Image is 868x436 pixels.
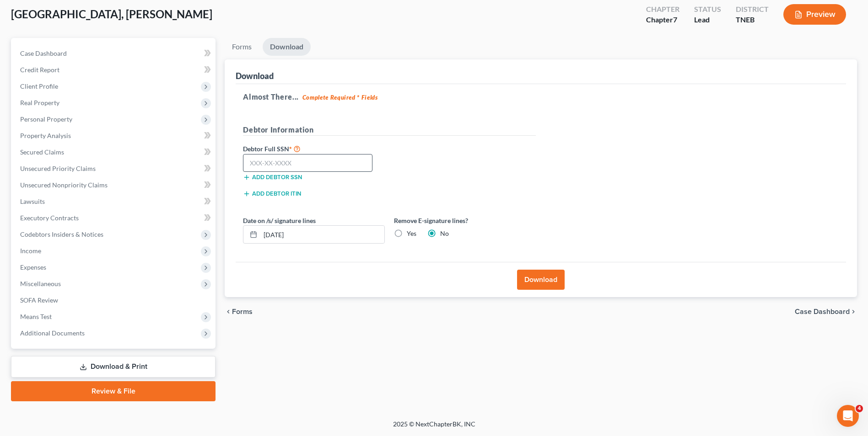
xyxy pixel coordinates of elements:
div: TNEB [736,15,769,25]
span: 7 [673,15,677,24]
span: Secured Claims [20,148,64,156]
span: 4 [856,405,863,412]
a: Secured Claims [13,144,216,160]
span: Unsecured Nonpriority Claims [20,181,108,189]
label: Remove E-signature lines? [394,216,536,225]
span: Executory Contracts [20,214,79,222]
div: Chapter [646,4,679,15]
div: Status [694,4,721,15]
a: Property Analysis [13,128,216,144]
span: Income [20,247,41,255]
span: Unsecured Priority Claims [20,165,96,172]
input: MM/DD/YYYY [260,226,384,243]
a: Unsecured Nonpriority Claims [13,177,216,193]
span: SOFA Review [20,296,58,304]
i: chevron_right [850,308,857,315]
button: Add debtor SSN [243,174,302,181]
div: Download [236,70,274,81]
i: chevron_left [225,308,232,315]
span: Case Dashboard [20,49,67,57]
h5: Almost There... [243,91,839,102]
input: XXX-XX-XXXX [243,154,372,172]
span: Case Dashboard [795,308,850,315]
span: Means Test [20,313,52,320]
a: Unsecured Priority Claims [13,160,216,177]
a: Credit Report [13,62,216,78]
a: Download [263,38,311,56]
span: Additional Documents [20,329,85,337]
a: Lawsuits [13,193,216,210]
label: Yes [407,229,416,238]
a: Download & Print [11,356,216,378]
span: Personal Property [20,115,72,123]
button: Add debtor ITIN [243,190,301,197]
label: Date on /s/ signature lines [243,216,316,225]
div: Lead [694,15,721,25]
label: Debtor Full SSN [238,143,389,154]
span: Property Analysis [20,132,71,139]
button: Preview [783,4,846,25]
div: District [736,4,769,15]
a: Executory Contracts [13,210,216,226]
button: Download [517,270,565,290]
a: Forms [225,38,259,56]
span: Lawsuits [20,197,45,205]
a: Case Dashboard [13,45,216,62]
a: SOFA Review [13,292,216,308]
button: chevron_left Forms [225,308,265,315]
span: [GEOGRAPHIC_DATA], [PERSON_NAME] [11,7,212,21]
a: Case Dashboard chevron_right [795,308,857,315]
a: Review & File [11,381,216,401]
strong: Complete Required * Fields [302,94,378,101]
label: No [440,229,449,238]
span: Codebtors Insiders & Notices [20,230,103,238]
span: Miscellaneous [20,280,61,287]
span: Forms [232,308,253,315]
span: Client Profile [20,82,58,90]
span: Real Property [20,99,59,106]
span: Expenses [20,263,46,271]
h5: Debtor Information [243,124,536,136]
iframe: Intercom live chat [837,405,859,427]
div: 2025 © NextChapterBK, INC [173,420,695,436]
span: Credit Report [20,66,59,74]
div: Chapter [646,15,679,25]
